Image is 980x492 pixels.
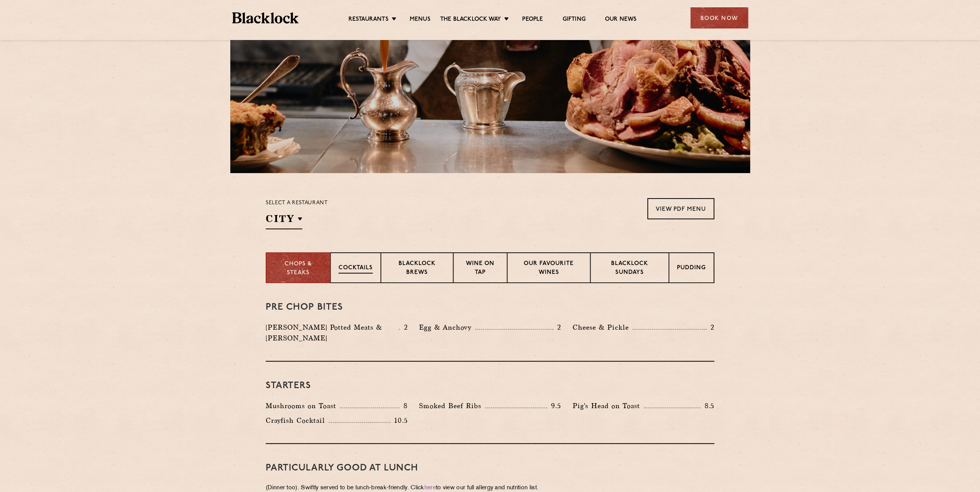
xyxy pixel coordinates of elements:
p: 10.5 [390,415,407,425]
p: Crayfish Cocktail [266,415,329,426]
a: The Blacklock Way [440,16,501,24]
p: Blacklock Brews [389,260,445,278]
p: 9.5 [547,401,561,411]
p: Pig's Head on Toast [573,400,644,411]
a: View PDF Menu [647,198,714,219]
img: BL_Textured_Logo-footer-cropped.svg [232,12,299,23]
a: Restaurants [348,16,389,24]
div: Book Now [690,7,748,28]
p: 2 [707,322,714,332]
p: Cocktails [338,264,373,274]
h3: Starters [266,381,714,391]
a: Gifting [562,16,585,24]
p: Chops & Steaks [274,260,322,277]
h2: City [266,212,302,229]
p: Blacklock Sundays [598,260,661,278]
a: People [522,16,543,24]
p: Wine on Tap [461,260,499,278]
p: [PERSON_NAME] Potted Meats & [PERSON_NAME] [266,322,399,344]
p: Egg & Anchovy [419,322,475,333]
p: Smoked Beef Ribs [419,400,485,411]
p: Mushrooms on Toast [266,400,340,411]
a: Menus [410,16,431,24]
p: 8.5 [700,401,714,411]
p: Our favourite wines [515,260,582,278]
p: Pudding [677,264,706,274]
p: 2 [553,322,561,332]
a: Our News [605,16,637,24]
p: 2 [400,322,407,332]
p: 8 [399,401,407,411]
p: Cheese & Pickle [573,322,633,333]
p: Select a restaurant [266,198,328,208]
h3: PARTICULARLY GOOD AT LUNCH [266,463,714,473]
h3: Pre Chop Bites [266,302,714,312]
a: here [424,485,436,491]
